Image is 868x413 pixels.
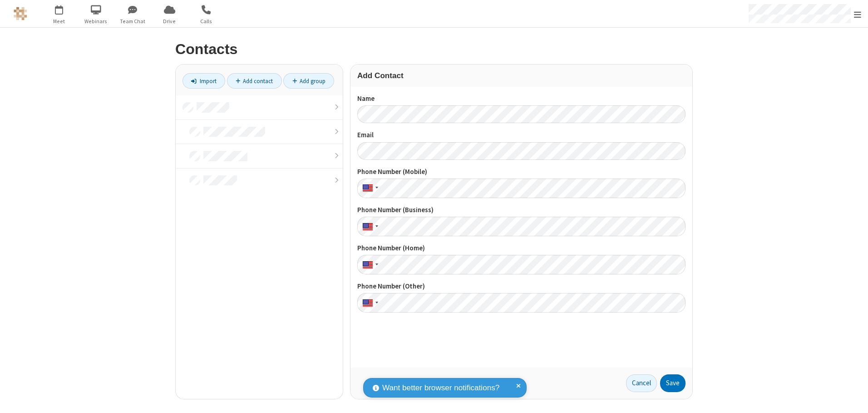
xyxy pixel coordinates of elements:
[357,179,381,198] div: United States: + 1
[42,17,76,25] span: Meet
[175,41,693,57] h2: Contacts
[357,167,686,177] label: Phone Number (Mobile)
[189,17,223,25] span: Calls
[14,7,27,20] img: QA Selenium DO NOT DELETE OR CHANGE
[382,382,499,394] span: Want better browser notifications?
[116,17,150,25] span: Team Chat
[626,374,657,393] a: Cancel
[357,243,686,254] label: Phone Number (Home)
[357,293,381,313] div: United States: + 1
[227,73,282,89] a: Add contact
[357,94,686,104] label: Name
[660,374,686,393] button: Save
[357,71,686,80] h3: Add Contact
[283,73,334,89] a: Add group
[357,255,381,274] div: United States: + 1
[79,17,113,25] span: Webinars
[357,130,686,140] label: Email
[357,205,686,215] label: Phone Number (Business)
[357,217,381,236] div: United States: + 1
[182,73,225,89] a: Import
[153,17,187,25] span: Drive
[357,281,686,292] label: Phone Number (Other)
